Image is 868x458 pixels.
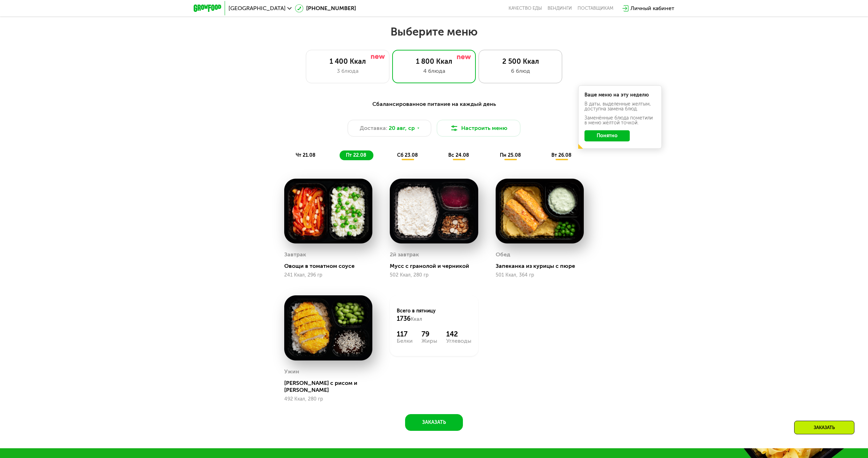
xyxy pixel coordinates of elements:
[284,380,378,394] div: [PERSON_NAME] с рисом и [PERSON_NAME]
[448,152,469,158] span: вс 24.08
[551,152,572,158] span: вт 26.08
[405,414,463,431] button: Заказать
[397,315,411,323] span: 1736
[486,57,555,65] div: 2 500 Ккал
[437,120,520,137] button: Настроить меню
[390,272,478,278] div: 502 Ккал, 280 гр
[390,263,483,270] div: Мусс с гранолой и черникой
[397,330,413,338] div: 117
[397,152,418,158] span: сб 23.08
[397,338,413,344] div: Белки
[794,421,854,434] div: Заказать
[284,272,372,278] div: 241 Ккал, 296 гр
[578,6,613,11] div: поставщикам
[486,67,555,75] div: 6 блюд
[228,6,286,11] span: [GEOGRAPHIC_DATA]
[584,93,656,98] div: Ваше меню на эту неделю
[284,263,378,270] div: Овощи в томатном соусе
[584,102,656,111] div: В даты, выделенные желтым, доступна замена блюд.
[313,57,382,65] div: 1 400 Ккал
[228,100,640,109] div: Сбалансированное питание на каждый день
[584,130,630,141] button: Понятно
[284,396,372,402] div: 492 Ккал, 280 гр
[421,338,437,344] div: Жиры
[284,249,306,260] div: Завтрак
[496,263,589,270] div: Запеканка из курицы с пюре
[400,57,468,65] div: 1 800 Ккал
[446,338,471,344] div: Углеводы
[584,116,656,125] div: Заменённые блюда пометили в меню жёлтой точкой.
[360,124,387,132] span: Доставка:
[313,67,382,75] div: 3 блюда
[389,124,415,132] span: 20 авг, ср
[295,4,356,13] a: [PHONE_NUMBER]
[346,152,366,158] span: пт 22.08
[500,152,521,158] span: пн 25.08
[296,152,316,158] span: чт 21.08
[411,316,422,322] span: Ккал
[630,4,674,13] div: Личный кабинет
[397,308,471,323] div: Всего в пятницу
[446,330,471,338] div: 142
[548,6,572,11] a: Вендинги
[400,67,468,75] div: 4 блюда
[390,249,419,260] div: 2й завтрак
[421,330,437,338] div: 79
[22,25,846,39] h2: Выберите меню
[496,249,510,260] div: Обед
[284,366,299,377] div: Ужин
[509,6,542,11] a: Качество еды
[496,272,584,278] div: 501 Ккал, 364 гр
